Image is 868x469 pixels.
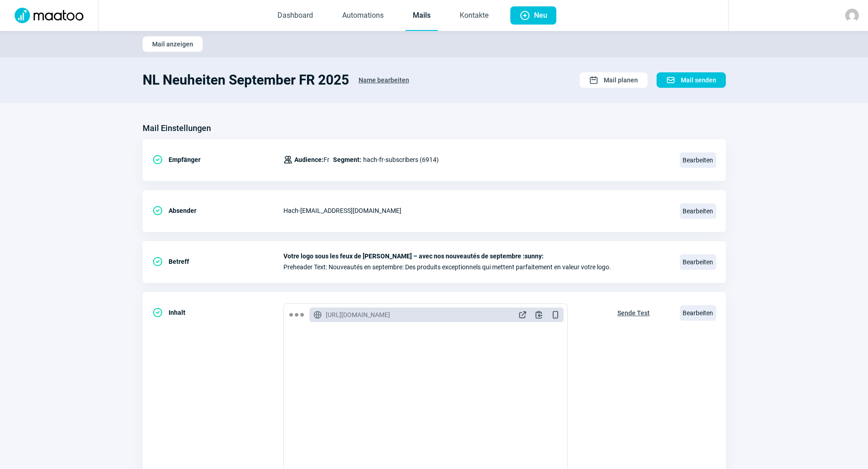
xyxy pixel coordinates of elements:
span: Bearbeiten [680,305,716,321]
div: Empfänger [152,151,283,169]
div: Hach - [EMAIL_ADDRESS][DOMAIN_NAME] [283,202,669,220]
button: Mail anzeigen [143,36,203,52]
span: Sende Test [617,306,650,320]
span: Fr [294,154,329,165]
span: Name bearbeiten [359,73,409,87]
a: Automations [335,1,391,31]
button: Sende Test [608,303,659,321]
img: Logo [9,8,89,23]
span: [URL][DOMAIN_NAME] [326,310,390,319]
a: Dashboard [270,1,320,31]
button: Mail senden [657,72,726,88]
h3: Mail Einstellungen [143,121,211,136]
div: Absender [152,202,283,220]
button: Mail planen [580,72,647,88]
span: Bearbeiten [680,152,716,168]
div: hach-fr-subscribers (6914) [283,151,439,169]
span: Votre logo sous les feux de [PERSON_NAME] – avec nos nouveautés de septembre :sunny: [283,252,669,260]
span: Preheader Text: Nouveautés en septembre: Des produits exceptionnels qui mettent parfaitement en v... [283,263,669,271]
span: Mail planen [604,73,638,87]
div: Betreff [152,252,283,271]
div: Inhalt [152,303,283,322]
h1: NL Neuheiten September FR 2025 [143,72,349,88]
span: Bearbeiten [680,254,716,270]
a: Kontakte [452,1,496,31]
span: Mail anzeigen [152,37,193,51]
button: Name bearbeiten [349,72,419,88]
span: Audience: [294,156,324,163]
img: avatar [845,9,859,22]
span: Mail senden [681,73,716,87]
span: Bearbeiten [680,203,716,219]
span: Neu [534,6,547,25]
button: Neu [510,6,556,25]
span: Segment: [333,154,361,165]
a: Mails [406,1,438,31]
